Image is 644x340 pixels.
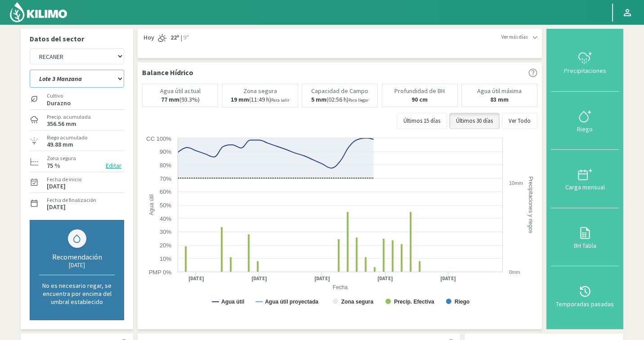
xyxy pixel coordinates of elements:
div: Precipitaciones [554,67,616,74]
label: 75 % [47,163,60,169]
text: 10mm [509,180,523,186]
p: (11:49 h) [231,96,290,103]
label: Durazno [47,100,71,106]
label: Zona segura [47,154,76,162]
text: Agua útil proyectada [265,299,318,305]
text: 40% [160,215,171,222]
text: Precip. Efectiva [394,299,434,305]
label: Fecha de finalización [47,196,96,204]
b: 5 mm [311,95,326,103]
span: | [181,33,182,42]
text: CC 100% [146,135,171,142]
label: 49.88 mm [47,142,73,148]
text: 70% [160,175,171,182]
div: [DATE] [39,261,115,269]
p: Datos del sector [30,33,124,44]
div: Carga mensual [554,184,616,190]
div: Riego [554,126,616,132]
p: Agua útil máxima [477,88,522,94]
p: (93.3%) [161,96,200,103]
div: BH Tabla [554,242,616,249]
p: Balance Hídrico [142,67,193,78]
button: Riego [551,92,619,150]
p: (02:56 h) [311,96,369,103]
text: 10% [160,255,171,262]
text: [DATE] [314,275,330,282]
text: Fecha [333,284,348,291]
span: Hoy [142,33,154,42]
small: Para salir [271,97,290,103]
label: Fecha de inicio [47,175,81,183]
text: 50% [160,202,171,209]
text: Agua útil [221,299,244,305]
label: Riego acumulado [47,134,87,142]
p: Profundidad de BH [394,88,445,94]
text: Precipitaciones y riegos [528,176,534,233]
button: Temporadas pasadas [551,266,619,325]
label: [DATE] [47,183,66,189]
button: Últimos 30 días [449,113,500,129]
label: Cultivo [47,92,71,100]
button: Carga mensual [551,150,619,208]
text: Zona segura [341,299,374,305]
b: 83 mm [490,95,509,103]
button: Ver Todo [502,113,537,129]
text: Riego [455,299,470,305]
text: [DATE] [188,275,204,282]
img: Kilimo [9,1,68,23]
text: [DATE] [440,275,456,282]
label: [DATE] [47,204,66,210]
strong: 22º [170,33,179,41]
button: BH Tabla [551,208,619,267]
text: 0mm [509,269,520,275]
button: Editar [103,161,124,171]
text: 60% [160,188,171,195]
text: 20% [160,242,171,249]
b: 77 mm [161,95,179,103]
text: Agua útil [148,194,155,215]
text: [DATE] [251,275,267,282]
b: 90 cm [411,95,428,103]
b: 19 mm [231,95,249,103]
p: Agua útil actual [160,88,201,94]
text: 90% [160,148,171,155]
span: Ver más días [501,33,528,41]
text: 80% [160,162,171,169]
label: 356.56 mm [47,121,76,127]
p: Zona segura [243,88,277,94]
small: Para llegar [349,97,369,103]
text: [DATE] [377,275,393,282]
button: Precipitaciones [551,33,619,92]
span: 9º [182,33,189,42]
div: Recomendación [39,252,115,261]
text: 30% [160,228,171,235]
p: Capacidad de Campo [311,88,368,94]
text: PMP 0% [149,269,172,276]
label: Precip. acumulada [47,113,91,121]
div: Temporadas pasadas [554,301,616,307]
p: No es necesario regar, se encuentra por encima del umbral establecido [39,282,115,306]
button: Últimos 15 días [397,113,447,129]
